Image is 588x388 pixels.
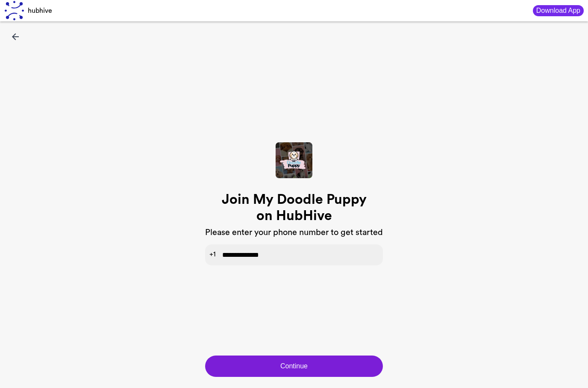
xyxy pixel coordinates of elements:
h3: Please enter your phone number to get started [205,227,383,238]
img: logo [4,1,24,21]
img: icon-back-black.svg [12,33,19,40]
p: hubhive [28,6,52,16]
span: +1 [209,250,216,259]
button: Continue [205,356,383,377]
h1: Join My Doodle Puppy on HubHive [217,191,371,224]
button: Download App [533,5,584,16]
img: Hive Cover Image [276,142,312,178]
